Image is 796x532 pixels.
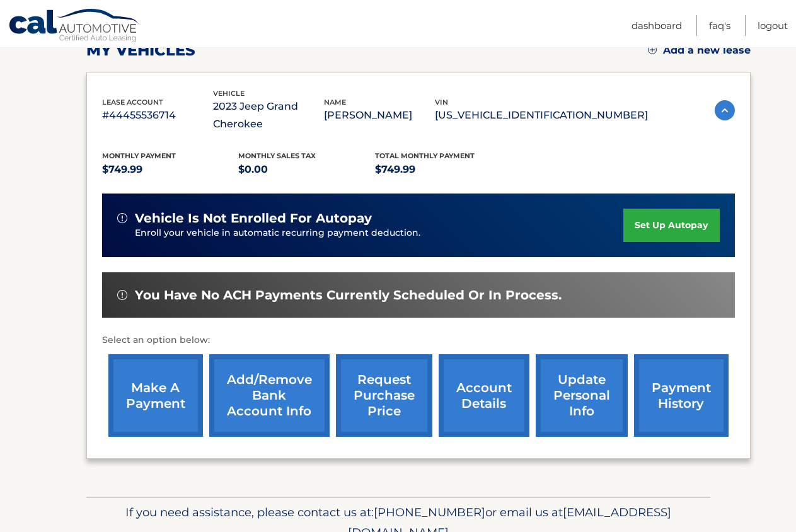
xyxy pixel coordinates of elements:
p: [US_VEHICLE_IDENTIFICATION_NUMBER] [435,107,648,124]
img: accordion-active.svg [715,100,735,120]
p: $0.00 [238,161,375,178]
p: Enroll your vehicle in automatic recurring payment deduction. [135,226,624,240]
span: [PHONE_NUMBER] [374,505,485,519]
a: Dashboard [632,15,682,36]
img: alert-white.svg [117,213,127,223]
span: lease account [102,98,163,107]
span: Total Monthly Payment [375,151,475,160]
a: FAQ's [709,15,730,36]
span: vehicle [213,89,245,98]
p: Select an option below: [102,333,735,348]
span: Monthly sales Tax [238,151,316,160]
p: $749.99 [102,161,239,178]
a: Add/Remove bank account info [209,354,330,437]
a: make a payment [108,354,203,437]
a: account details [439,354,529,437]
span: Monthly Payment [102,151,176,160]
a: update personal info [536,354,628,437]
a: Logout [758,15,788,36]
a: Add a new lease [648,44,751,57]
span: vehicle is not enrolled for autopay [135,211,372,226]
a: Cal Automotive [8,8,141,45]
span: vin [435,98,448,107]
p: [PERSON_NAME] [324,107,435,124]
p: $749.99 [375,161,512,178]
span: name [324,98,346,107]
h2: my vehicles [86,41,195,60]
p: #44455536714 [102,107,213,124]
img: alert-white.svg [117,290,127,300]
span: You have no ACH payments currently scheduled or in process. [135,287,562,303]
p: 2023 Jeep Grand Cherokee [213,98,324,133]
a: payment history [634,354,729,437]
img: add.svg [648,45,657,54]
a: request purchase price [336,354,432,437]
a: set up autopay [623,209,719,242]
